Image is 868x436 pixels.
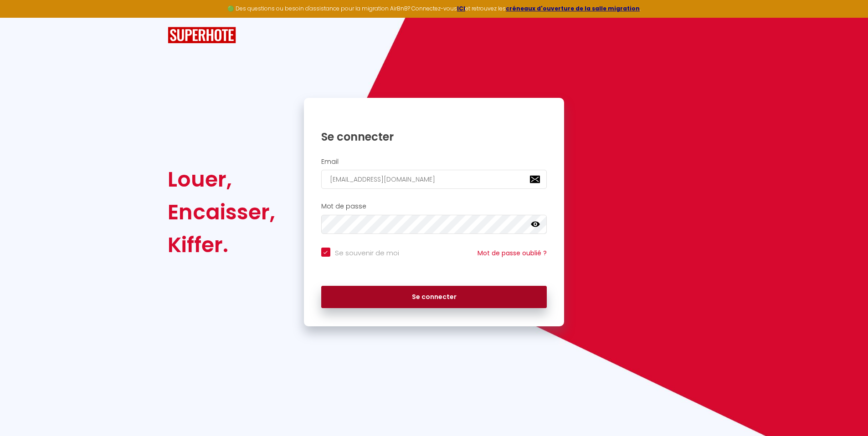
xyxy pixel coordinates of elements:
a: ICI [457,5,465,12]
a: Mot de passe oublié ? [478,248,547,258]
button: Se connecter [321,286,547,309]
div: Louer, [168,163,275,196]
h2: Mot de passe [321,203,547,210]
input: Ton Email [321,170,547,189]
img: SuperHote logo [168,27,236,44]
div: Encaisser, [168,196,275,228]
button: Ouvrir le widget de chat LiveChat [7,4,35,31]
h2: Email [321,158,547,166]
div: Kiffer. [168,228,275,261]
h1: Se connecter [321,130,547,144]
a: créneaux d'ouverture de la salle migration [506,5,640,12]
